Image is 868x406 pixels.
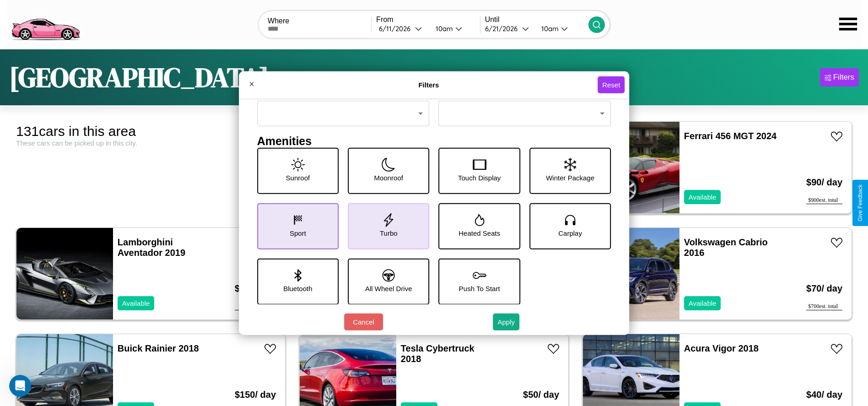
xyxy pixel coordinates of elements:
h3: $ 110 / day [235,274,276,303]
div: 131 cars in this area [16,124,286,139]
div: These cars can be picked up in this city. [16,139,286,147]
div: 6 / 11 / 2026 [379,24,415,33]
p: Sunroof [286,171,310,184]
a: Acura Vigor 2018 [684,343,759,353]
button: Cancel [344,314,383,330]
a: Buick Rainier 2018 [118,343,199,353]
div: Give Feedback [857,184,863,222]
div: $ 900 est. total [806,197,842,204]
iframe: Intercom live chat [9,375,31,397]
label: From [376,16,480,24]
h3: $ 70 / day [806,274,842,303]
div: Filters [833,73,854,82]
button: Reset [598,76,625,93]
p: Touch Display [458,171,501,184]
h4: Transmission [439,87,611,100]
label: Where [268,17,371,25]
p: Available [689,297,717,309]
img: logo [7,5,84,43]
p: Push To Start [459,282,500,294]
p: Carplay [558,227,582,239]
a: Volkswagen Cabrio 2016 [684,237,768,258]
div: $ 1100 est. total [235,303,276,310]
label: Until [485,16,588,24]
p: Bluetooth [283,282,312,294]
div: 6 / 21 / 2026 [485,24,522,33]
a: Lamborghini Aventador 2019 [118,237,185,258]
p: Moonroof [374,171,403,184]
a: Ferrari 456 MGT 2024 [684,131,776,141]
p: Available [689,191,717,203]
div: 10am [537,24,561,33]
h4: Amenities [257,134,611,147]
button: 10am [534,24,588,33]
h3: $ 90 / day [806,168,842,197]
p: Available [122,297,150,309]
a: Tesla Cybertruck 2018 [401,343,474,364]
div: 10am [431,24,455,33]
p: Winter Package [546,171,594,184]
button: 6/11/2026 [376,24,428,33]
button: 10am [428,24,480,33]
p: Turbo [380,227,398,239]
button: Filters [820,68,859,87]
p: Sport [290,227,306,239]
h4: Filters [260,81,598,89]
p: Heated Seats [458,227,500,239]
p: All Wheel Drive [365,282,412,294]
h1: [GEOGRAPHIC_DATA] [9,59,269,96]
button: Apply [493,314,519,330]
h4: Fuel [257,87,430,100]
div: $ 700 est. total [806,303,842,310]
